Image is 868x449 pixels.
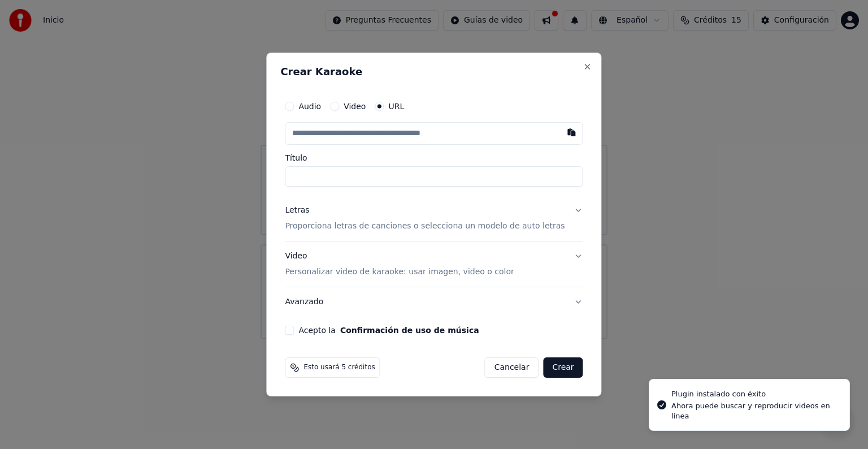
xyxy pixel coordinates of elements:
label: Título [285,154,583,162]
div: Video [285,251,514,278]
button: Cancelar [485,357,539,378]
label: URL [388,102,404,110]
button: Crear [543,357,583,378]
label: Audio [298,102,321,110]
p: Proporciona letras de canciones o selecciona un modelo de auto letras [285,221,565,232]
button: VideoPersonalizar video de karaoke: usar imagen, video o color [285,241,583,287]
p: Personalizar video de karaoke: usar imagen, video o color [285,266,514,278]
span: Esto usará 5 créditos [303,363,375,372]
label: Video [344,102,366,110]
h2: Crear Karaoke [280,67,587,77]
div: Letras [285,205,309,216]
button: Avanzado [285,287,583,317]
button: Acepto la [340,326,479,334]
label: Acepto la [298,326,479,334]
button: LetrasProporciona letras de canciones o selecciona un modelo de auto letras [285,196,583,241]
